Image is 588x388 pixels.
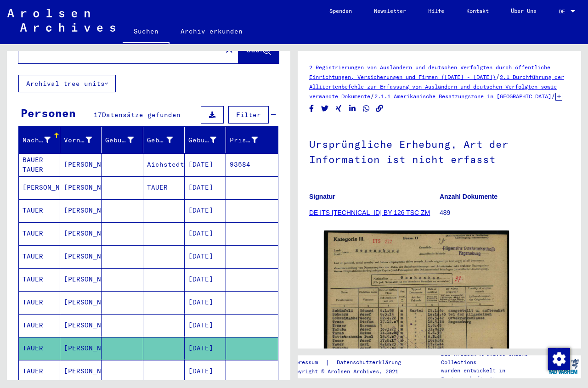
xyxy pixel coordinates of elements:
[551,92,555,100] span: /
[230,135,258,145] div: Prisoner #
[188,133,228,147] div: Geburtsdatum
[374,93,551,100] a: 2.1.1 Amerikanische Besatzungszone in [GEOGRAPHIC_DATA]
[185,127,226,153] mat-header-cell: Geburtsdatum
[19,314,60,337] mat-cell: TAUER
[185,245,226,268] mat-cell: [DATE]
[18,75,116,92] button: Archival tree units
[60,291,102,314] mat-cell: [PERSON_NAME]
[441,350,546,366] p: Die Arolsen Archives Online-Collections
[147,133,184,147] div: Geburt‏
[185,268,226,291] mat-cell: [DATE]
[309,73,564,100] a: 2.1 Durchführung der Alliiertenbefehle zur Erfassung von Ausländern und deutschen Verfolgten sowi...
[228,106,269,124] button: Filter
[230,133,269,147] div: Prisoner #
[185,360,226,382] mat-cell: [DATE]
[19,337,60,360] mat-cell: TAUER
[289,367,412,376] p: Copyright © Arolsen Archives, 2021
[21,105,76,121] div: Personen
[60,268,102,291] mat-cell: [PERSON_NAME]
[375,103,384,114] button: Copy link
[320,103,330,114] button: Share on Twitter
[309,123,570,179] h1: Ursprüngliche Erhebung, Art der Information ist nicht erfasst
[60,176,102,199] mat-cell: [PERSON_NAME]
[23,133,62,147] div: Nachname
[143,176,185,199] mat-cell: TAUER
[546,355,581,378] img: yv_logo.png
[170,20,254,42] a: Archiv erkunden
[7,9,115,32] img: Arolsen_neg.svg
[289,358,412,367] div: |
[123,20,170,44] a: Suchen
[19,153,60,176] mat-cell: BAUER TAUER
[60,360,102,382] mat-cell: [PERSON_NAME]
[94,111,102,119] span: 17
[19,291,60,314] mat-cell: TAUER
[60,127,102,153] mat-header-cell: Vorname
[147,135,173,145] div: Geburt‏
[188,135,216,145] div: Geburtsdatum
[102,111,181,119] span: Datensätze gefunden
[19,245,60,268] mat-cell: TAUER
[19,127,60,153] mat-header-cell: Nachname
[334,103,344,114] button: Share on Xing
[289,358,325,367] a: Impressum
[143,153,185,176] mat-cell: Aichstedt
[185,337,226,360] mat-cell: [DATE]
[226,127,278,153] mat-header-cell: Prisoner #
[60,314,102,337] mat-cell: [PERSON_NAME]
[60,245,102,268] mat-cell: [PERSON_NAME]
[102,127,143,153] mat-header-cell: Geburtsname
[60,153,102,176] mat-cell: [PERSON_NAME]
[348,103,357,114] button: Share on LinkedIn
[370,92,374,100] span: /
[307,103,317,114] button: Share on Facebook
[143,127,185,153] mat-header-cell: Geburt‏
[548,348,570,370] img: Zustimmung ändern
[440,208,570,218] p: 489
[309,193,335,200] b: Signatur
[19,176,60,199] mat-cell: [PERSON_NAME]
[23,135,51,145] div: Nachname
[19,360,60,382] mat-cell: TAUER
[64,135,92,145] div: Vorname
[226,153,278,176] mat-cell: 93584
[185,153,226,176] mat-cell: [DATE]
[309,209,430,216] a: DE ITS [TECHNICAL_ID] BY 126 TSC ZM
[496,73,500,81] span: /
[105,133,145,147] div: Geburtsname
[19,199,60,222] mat-cell: TAUER
[362,103,371,114] button: Share on WhatsApp
[440,193,498,200] b: Anzahl Dokumente
[185,199,226,222] mat-cell: [DATE]
[185,314,226,337] mat-cell: [DATE]
[548,348,570,370] div: Zustimmung ändern
[60,337,102,360] mat-cell: [PERSON_NAME]
[329,358,412,367] a: Datenschutzerklärung
[236,111,261,119] span: Filter
[185,176,226,199] mat-cell: [DATE]
[441,366,546,383] p: wurden entwickelt in Partnerschaft mit
[309,64,550,80] a: 2 Registrierungen von Ausländern und deutschen Verfolgten durch öffentliche Einrichtungen, Versic...
[185,291,226,314] mat-cell: [DATE]
[105,135,133,145] div: Geburtsname
[19,268,60,291] mat-cell: TAUER
[19,222,60,245] mat-cell: TAUER
[60,222,102,245] mat-cell: [PERSON_NAME]
[559,8,569,15] span: DE
[185,222,226,245] mat-cell: [DATE]
[64,133,103,147] div: Vorname
[60,199,102,222] mat-cell: [PERSON_NAME]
